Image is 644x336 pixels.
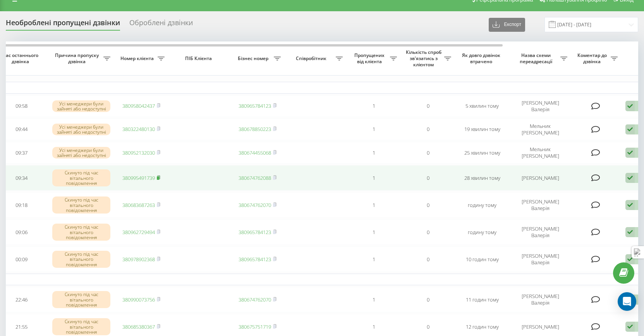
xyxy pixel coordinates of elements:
a: 380958042437 [122,102,155,109]
td: 1 [347,95,401,117]
span: Кількість спроб зв'язатись з клієнтом [405,49,444,67]
td: 1 [347,246,401,272]
a: 380962729494 [122,229,155,236]
div: Скинуто під час вітального повідомлення [52,251,110,268]
td: 0 [401,246,455,272]
a: 380978902368 [122,256,155,263]
td: 5 хвилин тому [455,95,509,117]
span: Пропущених від клієнта [350,52,390,64]
a: 380952132030 [122,149,155,156]
td: 1 [347,219,401,245]
div: Усі менеджери були зайняті або недоступні [52,100,110,112]
span: Як довго дзвінок втрачено [461,52,503,64]
button: Експорт [489,18,525,32]
td: годину тому [455,219,509,245]
span: Коментар до дзвінка [575,52,611,64]
td: 0 [401,142,455,164]
a: 380322480130 [122,126,155,133]
div: Усі менеджери були зайняті або недоступні [52,124,110,135]
td: 1 [347,192,401,218]
td: Мельник [PERSON_NAME] [509,119,571,140]
a: 380674762070 [239,296,271,303]
div: Скинуто під час вітального повідомлення [52,318,110,335]
td: [PERSON_NAME] Валерія [509,246,571,272]
a: 380965784123 [239,102,271,109]
td: 1 [347,142,401,164]
a: 380965784123 [239,229,271,236]
td: 0 [401,95,455,117]
a: 380685380367 [122,323,155,330]
td: 0 [401,165,455,191]
a: 380674762088 [239,174,271,181]
td: годину тому [455,192,509,218]
td: 19 хвилин тому [455,119,509,140]
td: [PERSON_NAME] Валерія [509,192,571,218]
td: 10 годин тому [455,246,509,272]
td: [PERSON_NAME] [509,165,571,191]
span: ПІБ Клієнта [175,55,224,62]
span: Бізнес номер [234,55,274,62]
span: Час останнього дзвінка [0,52,42,64]
span: Причина пропуску дзвінка [52,52,103,64]
td: 0 [401,287,455,312]
div: Скинуто під час вітального повідомлення [52,291,110,308]
td: 1 [347,119,401,140]
td: 25 хвилин тому [455,142,509,164]
a: 380674762070 [239,202,271,208]
div: Оброблені дзвінки [129,19,193,31]
a: 380990073756 [122,296,155,303]
span: Номер клієнта [118,55,158,62]
td: 28 хвилин тому [455,165,509,191]
a: 380683687263 [122,202,155,208]
div: Скинуто під час вітального повідомлення [52,196,110,214]
td: 0 [401,119,455,140]
td: 0 [401,192,455,218]
div: Усі менеджери були зайняті або недоступні [52,147,110,159]
td: 0 [401,219,455,245]
td: Мельник [PERSON_NAME] [509,142,571,164]
a: 380965784123 [239,256,271,263]
div: Open Intercom Messenger [618,292,636,311]
span: Назва схеми переадресації [513,52,560,64]
td: 1 [347,287,401,312]
td: [PERSON_NAME] Валерія [509,95,571,117]
div: Скинуто під час вітального повідомлення [52,169,110,186]
div: Скинуто під час вітального повідомлення [52,224,110,241]
span: Співробітник [289,55,336,62]
td: [PERSON_NAME] Валерія [509,287,571,312]
td: 11 годин тому [455,287,509,312]
a: 380675751719 [239,323,271,330]
a: 380995491739 [122,174,155,181]
a: 380674455068 [239,149,271,156]
td: [PERSON_NAME] Валерія [509,219,571,245]
a: 380678850223 [239,126,271,133]
td: 1 [347,165,401,191]
div: Необроблені пропущені дзвінки [6,19,120,31]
